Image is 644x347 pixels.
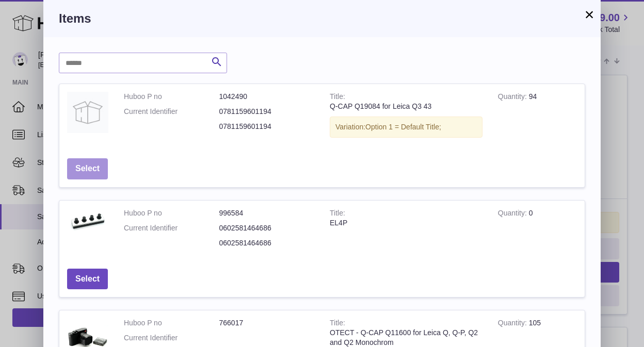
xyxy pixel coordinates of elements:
dt: Current Identifier [124,107,219,117]
button: Select [67,269,108,290]
button: × [583,8,595,21]
dd: 1042490 [219,92,315,102]
div: Q-CAP Q19084 for Leica Q3 43 [330,102,482,111]
dd: 0781159601194 [219,107,315,117]
dd: 0602581464686 [219,238,315,248]
dt: Huboo P no [124,92,219,102]
button: Select [67,158,108,179]
strong: Title [330,92,345,103]
td: 0 [490,201,585,261]
strong: Quantity [498,209,529,220]
strong: Quantity [498,319,529,329]
div: Variation: [330,117,482,138]
dt: Current Identifier [124,333,219,343]
dd: 0781159601194 [219,122,315,131]
strong: Title [330,209,345,220]
img: EL4P [67,208,108,236]
div: EL4P [330,218,482,228]
dt: Huboo P no [124,318,219,328]
dd: 766017 [219,318,315,328]
span: Option 1 = Default Title; [365,123,441,131]
dt: Current Identifier [124,223,219,233]
dd: 996584 [219,208,315,218]
strong: Quantity [498,92,529,103]
img: Q-CAP Q19084 for Leica Q3 43 [67,92,108,133]
strong: Title [330,319,345,329]
td: 94 [490,84,585,151]
dt: Huboo P no [124,208,219,218]
dd: 0602581464686 [219,223,315,233]
h3: Items [59,10,585,27]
